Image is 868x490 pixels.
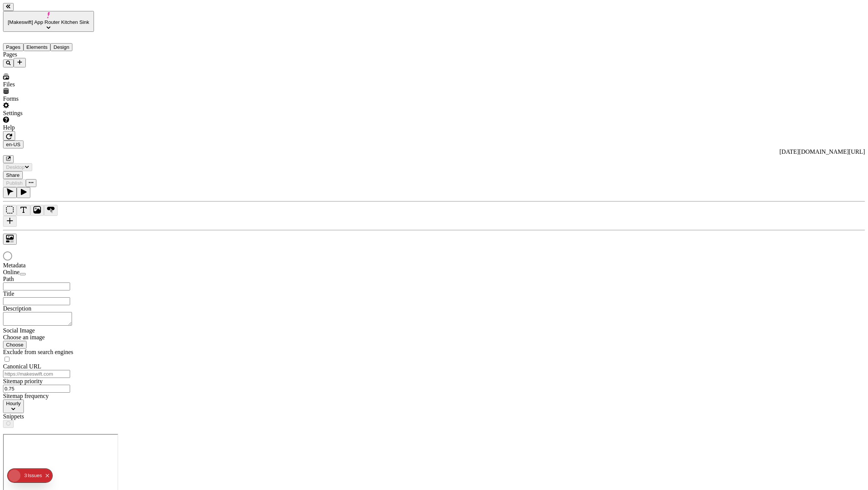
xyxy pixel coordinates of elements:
div: [URL][DOMAIN_NAME][DATE] [3,148,865,155]
span: Hourly [6,401,21,406]
button: Text [17,205,30,216]
span: Share [6,172,20,178]
div: Settings [3,110,94,117]
div: Choose an image [3,334,94,341]
span: Exclude from search engines [3,349,73,355]
button: Button [44,205,58,216]
div: Metadata [3,262,94,269]
span: [Makeswift] App Router Kitchen Sink [8,19,89,25]
button: Share [3,171,23,179]
span: en-US [6,142,20,147]
span: Path [3,276,14,282]
span: Publish [6,180,23,186]
div: Snippets [3,413,94,420]
div: Forms [3,95,94,102]
span: Sitemap priority [3,378,42,384]
span: Description [3,305,31,312]
button: Pages [3,43,23,51]
button: Desktop [3,163,32,171]
span: Desktop [6,164,25,170]
span: Social Image [3,327,35,334]
button: Choose [3,341,27,349]
span: Title [3,290,14,297]
button: Open locale picker [3,140,23,148]
span: Choose [6,342,23,348]
input: https://makeswift.com [3,370,70,378]
button: Add new [14,58,26,67]
span: Online [3,269,20,275]
button: [Makeswift] App Router Kitchen Sink [3,11,94,32]
div: Files [3,81,94,88]
button: Publish [3,179,26,187]
button: Design [50,43,72,51]
button: Box [3,205,17,216]
button: Hourly [3,399,24,413]
div: Pages [3,51,94,58]
div: Help [3,124,94,131]
button: Image [30,205,44,216]
span: Canonical URL [3,363,41,370]
span: Sitemap frequency [3,393,48,399]
button: Elements [23,43,51,51]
